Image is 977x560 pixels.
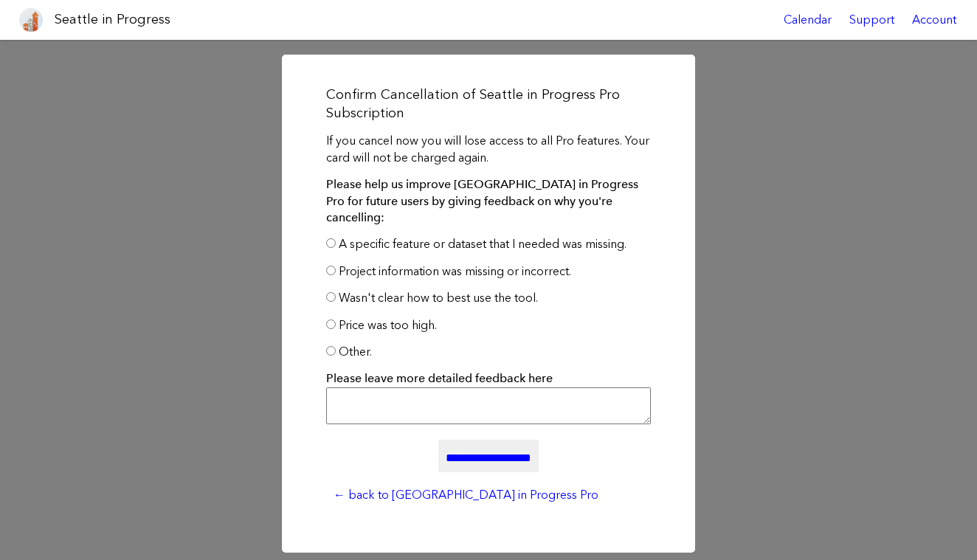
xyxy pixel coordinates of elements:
h1: Seattle in Progress [55,10,170,29]
label: Wasn't clear how to best use the tool. [339,291,538,305]
label: A specific feature or dataset that I needed was missing. [339,237,626,251]
label: Other. [339,345,372,359]
strong: Please help us improve [GEOGRAPHIC_DATA] in Progress Pro for future users by giving feedback on w... [326,177,638,224]
strong: Please leave more detailed feedback here [326,371,553,385]
img: favicon-96x96.png [19,8,43,32]
a: ← back to [GEOGRAPHIC_DATA] in Progress Pro [326,483,606,508]
p: If you cancel now you will lose access to all Pro features. Your card will not be charged again. [326,133,651,166]
h2: Confirm Cancellation of Seattle in Progress Pro Subscription [326,86,651,122]
label: Price was too high. [339,318,437,332]
label: Project information was missing or incorrect. [339,264,571,278]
